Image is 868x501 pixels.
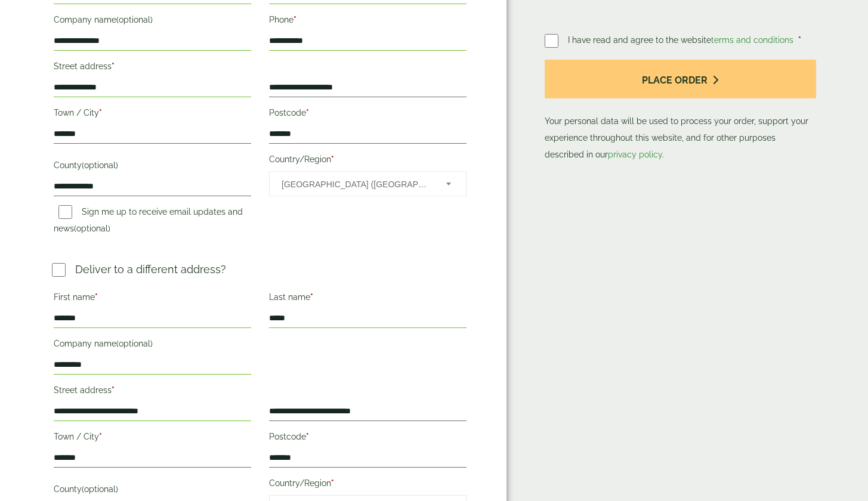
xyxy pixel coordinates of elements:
label: Sign me up to receive email updates and news [54,207,243,237]
abbr: required [95,292,98,302]
abbr: required [99,432,102,441]
abbr: required [306,108,309,117]
label: Company name [54,11,251,32]
abbr: required [99,108,102,117]
span: I have read and agree to the website [568,35,796,45]
label: Postcode [269,104,467,125]
label: Street address [54,382,251,402]
label: Country/Region [269,475,467,495]
label: First name [54,289,251,309]
span: (optional) [74,224,110,233]
span: (optional) [82,160,118,170]
span: (optional) [116,339,153,348]
label: Country/Region [269,151,467,171]
span: (optional) [116,15,153,24]
abbr: required [331,478,334,488]
label: Postcode [269,428,467,449]
abbr: required [331,154,334,164]
input: Sign me up to receive email updates and news(optional) [58,205,72,219]
span: (optional) [82,484,118,494]
abbr: required [112,385,115,395]
label: Street address [54,58,251,78]
span: United Kingdom (UK) [282,172,430,197]
a: privacy policy [608,150,662,159]
span: Country/Region [269,171,467,196]
label: County [54,157,251,177]
label: County [54,481,251,501]
abbr: required [294,15,296,24]
p: Deliver to a different address? [75,261,226,277]
label: Phone [269,11,467,32]
label: Town / City [54,428,251,449]
label: Town / City [54,104,251,125]
abbr: required [112,61,115,71]
label: Company name [54,335,251,355]
abbr: required [310,292,313,302]
a: terms and conditions [711,35,793,45]
abbr: required [798,35,801,45]
p: Your personal data will be used to process your order, support your experience throughout this we... [545,60,816,163]
label: Last name [269,289,467,309]
abbr: required [306,432,309,441]
button: Place order [545,60,816,98]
